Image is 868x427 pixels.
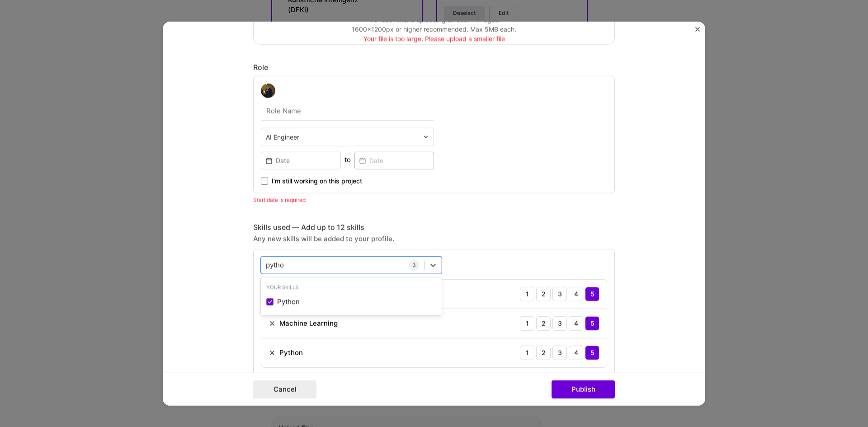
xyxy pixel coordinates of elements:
div: Your Skills [261,282,442,292]
div: 1600x1200px or higher recommended. Max 5MB each. [352,24,516,34]
button: Close [695,27,700,36]
div: 3 [409,260,419,270]
div: 4 [569,345,583,360]
input: Date [261,151,341,169]
div: Start date is required [253,195,615,204]
div: Python [279,348,303,357]
div: Role [253,62,615,72]
div: 1 [520,316,534,330]
div: 5 [585,316,599,330]
img: drop icon [423,134,429,140]
div: 4 [569,316,583,330]
div: 2 [536,316,551,330]
div: 2 [536,286,551,301]
span: Your file is too large, Please upload a smaller file [363,34,505,43]
img: Remove [269,349,276,356]
div: 4 [569,286,583,301]
span: I’m still working on this project [272,176,362,185]
div: Python [266,297,436,306]
div: 5 [585,286,599,301]
div: 1 [520,286,534,301]
button: Publish [552,380,615,399]
input: Date [354,151,434,169]
div: to [344,155,351,164]
div: Any new skills will be added to your profile. [253,234,615,243]
div: 1 [520,345,534,360]
img: Remove [269,319,276,327]
div: Machine Learning [279,319,338,328]
div: 3 [552,345,567,360]
div: 3 [552,286,567,301]
div: 2 [536,345,551,360]
button: Cancel [253,380,316,399]
div: Skills used — Add up to 12 skills [253,222,615,232]
div: 3 [552,316,567,330]
input: Role Name [261,101,434,120]
div: 5 [585,345,599,360]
